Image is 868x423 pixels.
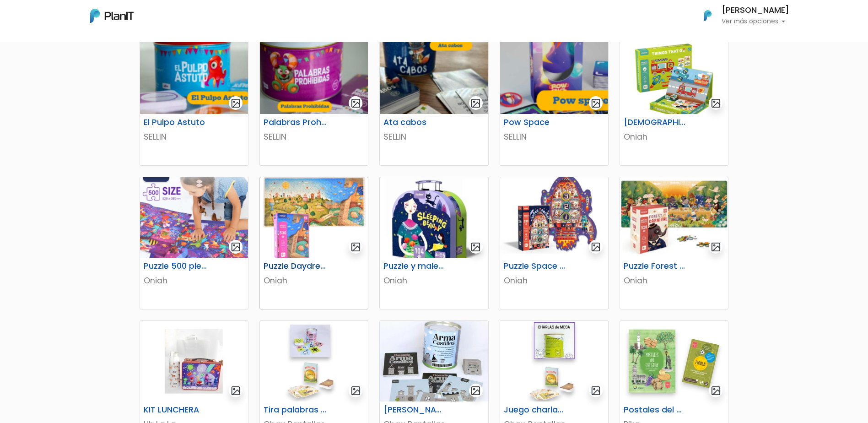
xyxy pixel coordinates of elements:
[140,321,248,401] img: thumb_image__copia___copia_-Photoroom__45_.jpg
[618,118,693,127] h6: [DEMOGRAPHIC_DATA] de imanes 2 en 1
[90,9,134,23] img: PlanIt Logo
[383,131,484,143] p: SELLIN
[624,275,724,287] p: Oniah
[47,9,132,27] div: ¿Necesitás ayuda?
[138,118,213,127] h6: El Pulpo Astuto
[378,261,453,271] h6: Puzzle y maleta Sleeping Beauty
[618,405,693,415] h6: Postales del Uruguay + Pikala
[500,177,609,309] a: gallery-light Puzzle Space Rocket Oniah
[258,405,333,415] h6: Tira palabras + Cartas españolas
[258,118,333,127] h6: Palabras Prohibidas
[500,177,608,258] img: thumb_image__64_.png
[350,385,361,396] img: gallery-light
[260,177,368,258] img: thumb_image__55_.png
[591,98,601,108] img: gallery-light
[620,321,728,401] img: thumb_2FDA6350-6045-48DC-94DD-55C445378348-Photoroom__22_.jpg
[380,177,488,258] img: thumb_image__61_.png
[140,33,248,114] img: thumb_Captura_de_pantalla_2025-07-29_101456.png
[264,275,364,287] p: Oniah
[260,33,368,114] img: thumb_Captura_de_pantalla_2025-07-29_104200.png
[692,4,789,27] button: PlanIt Logo [PERSON_NAME] Ver más opciones
[231,385,241,396] img: gallery-light
[618,261,693,271] h6: Puzzle Forest [DATE]
[144,275,244,287] p: Oniah
[711,385,721,396] img: gallery-light
[591,385,601,396] img: gallery-light
[380,33,488,114] img: thumb_Captura_de_pantalla_2025-07-29_112211.png
[620,177,728,258] img: thumb_image__68_.png
[231,98,241,108] img: gallery-light
[624,131,724,143] p: Oniah
[138,405,213,415] h6: KIT LUNCHERA
[470,98,481,108] img: gallery-light
[504,131,604,143] p: SELLIN
[711,98,721,108] img: gallery-light
[264,131,364,143] p: SELLIN
[504,275,604,287] p: Oniah
[379,33,488,166] a: gallery-light Ata cabos SELLIN
[722,6,789,15] h6: [PERSON_NAME]
[711,242,721,252] img: gallery-light
[498,118,573,127] h6: Pow Space
[698,5,718,26] img: PlanIt Logo
[379,177,488,309] a: gallery-light Puzzle y maleta Sleeping Beauty Oniah
[498,405,573,415] h6: Juego charlas de mesa + Cartas españolas
[138,261,213,271] h6: Puzzle 500 piezas
[722,18,789,25] p: Ver más opciones
[500,321,608,401] img: thumb_image__copia___copia___copia_-Photoroom__11_.jpg
[259,33,368,166] a: gallery-light Palabras Prohibidas SELLIN
[500,33,609,166] a: gallery-light Pow Space SELLIN
[500,33,608,114] img: thumb_Captura_de_pantalla_2025-07-30_103250.png
[620,177,728,309] a: gallery-light Puzzle Forest [DATE] Oniah
[378,118,453,127] h6: Ata cabos
[231,242,241,252] img: gallery-light
[140,177,248,309] a: gallery-light Puzzle 500 piezas Oniah
[470,242,481,252] img: gallery-light
[378,405,453,415] h6: [PERSON_NAME]
[260,321,368,401] img: thumb_image__copia___copia___copia_-Photoroom__6_.jpg
[380,321,488,401] img: thumb_arma-castillo-arma-castillo.jpg
[258,261,333,271] h6: Puzzle Daydreamer
[383,275,484,287] p: Oniah
[470,385,481,396] img: gallery-light
[591,242,601,252] img: gallery-light
[144,131,244,143] p: SELLIN
[498,261,573,271] h6: Puzzle Space Rocket
[140,33,248,166] a: gallery-light El Pulpo Astuto SELLIN
[620,33,728,166] a: gallery-light [DEMOGRAPHIC_DATA] de imanes 2 en 1 Oniah
[620,33,728,114] img: thumb_image__51_.png
[350,98,361,108] img: gallery-light
[259,177,368,309] a: gallery-light Puzzle Daydreamer Oniah
[140,177,248,258] img: thumb_image__53_.png
[350,242,361,252] img: gallery-light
